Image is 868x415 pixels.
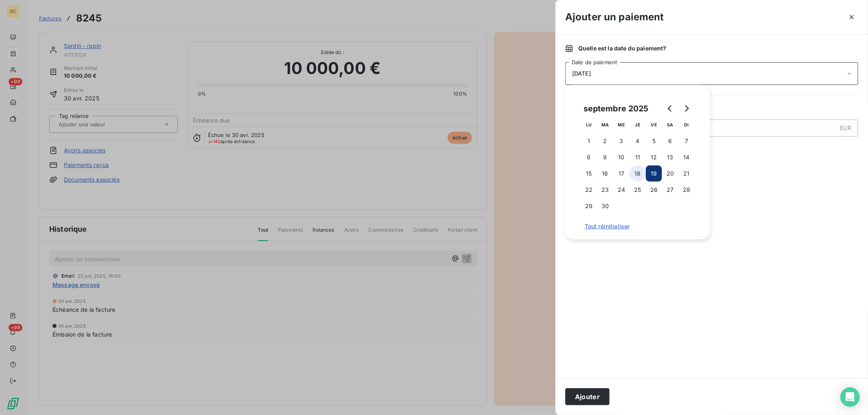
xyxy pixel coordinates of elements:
[597,198,613,214] button: 30
[597,182,613,198] button: 23
[662,133,678,149] button: 6
[662,149,678,165] button: 13
[581,149,597,165] button: 8
[646,117,662,133] th: vendredi
[613,182,630,198] button: 24
[646,182,662,198] button: 26
[646,149,662,165] button: 12
[565,388,610,405] button: Ajouter
[581,182,597,198] button: 22
[662,117,678,133] th: samedi
[613,117,630,133] th: mercredi
[678,117,695,133] th: dimanche
[630,165,646,182] button: 18
[678,165,695,182] button: 21
[646,165,662,182] button: 19
[597,165,613,182] button: 16
[662,165,678,182] button: 20
[630,149,646,165] button: 11
[678,149,695,165] button: 14
[581,133,597,149] button: 1
[613,133,630,149] button: 3
[581,198,597,214] button: 29
[678,100,695,117] button: Go to next month
[646,133,662,149] button: 5
[613,165,630,182] button: 17
[630,182,646,198] button: 25
[662,182,678,198] button: 27
[565,143,858,151] span: Nouveau solde dû :
[840,387,860,407] div: Open Intercom Messenger
[581,102,652,115] div: septembre 2025
[662,100,678,117] button: Go to previous month
[572,70,591,77] span: [DATE]
[585,223,691,230] span: Tout réinitialiser
[578,44,667,52] span: Quelle est la date du paiement ?
[597,117,613,133] th: mardi
[597,133,613,149] button: 2
[630,133,646,149] button: 4
[581,165,597,182] button: 15
[581,117,597,133] th: lundi
[565,10,664,24] h3: Ajouter un paiement
[678,182,695,198] button: 28
[630,117,646,133] th: jeudi
[597,149,613,165] button: 9
[678,133,695,149] button: 7
[613,149,630,165] button: 10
